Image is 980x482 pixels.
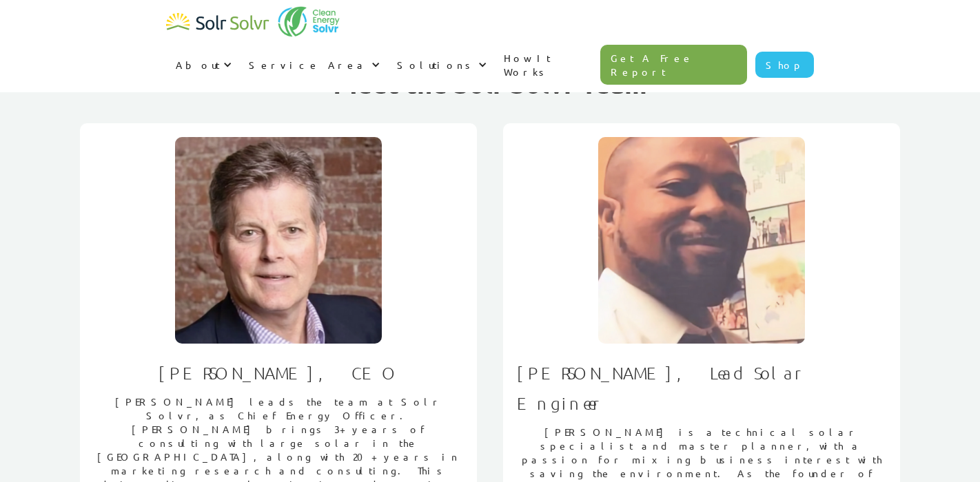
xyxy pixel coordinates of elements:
div: Service Area [249,58,368,72]
div: Solutions [397,58,475,72]
div: Service Area [239,44,387,85]
a: Get A Free Report [600,45,748,85]
div: Solutions [387,44,494,85]
h1: [PERSON_NAME], Lead Solar Engineer [517,357,886,418]
h1: [PERSON_NAME], CEO [159,357,398,388]
a: Shop [755,52,814,78]
div: About [176,58,220,72]
a: How It Works [494,37,600,92]
div: About [166,44,239,85]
